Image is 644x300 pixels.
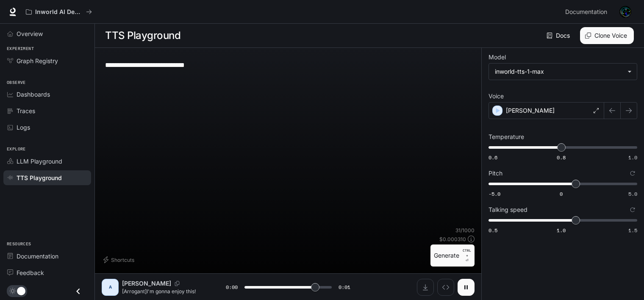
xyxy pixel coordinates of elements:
[3,249,91,264] a: Documentation
[226,283,238,292] span: 0:00
[17,123,30,132] span: Logs
[628,169,637,178] button: Reset to default
[105,27,180,44] h1: TTS Playground
[495,67,623,76] div: inworld-tts-1-max
[103,281,117,294] div: A
[557,227,566,234] span: 1.0
[506,106,555,115] p: [PERSON_NAME]
[3,53,91,68] a: Graph Registry
[17,268,44,277] span: Feedback
[455,227,475,234] p: 31 / 1000
[17,173,62,182] span: TTS Playground
[463,248,471,258] p: CTRL +
[171,281,183,286] button: Copy Voice ID
[439,236,466,243] p: $ 0.000310
[562,3,613,20] a: Documentation
[417,279,434,296] button: Download audio
[17,286,25,295] span: Dark mode toggle
[557,154,566,161] span: 0.8
[560,190,563,197] span: 0
[617,3,634,20] button: User avatar
[628,205,637,214] button: Reset to default
[17,90,50,99] span: Dashboards
[3,120,91,135] a: Logs
[489,134,524,140] p: Temperature
[565,7,607,17] span: Documentation
[489,190,500,197] span: -5.0
[489,154,497,161] span: 0.6
[437,279,454,296] button: Inspect
[3,26,91,41] a: Overview
[489,93,504,99] p: Voice
[489,207,527,213] p: Talking speed
[628,190,637,197] span: 5.0
[489,170,502,176] p: Pitch
[22,3,96,20] button: All workspaces
[17,157,62,166] span: LLM Playground
[3,170,91,185] a: TTS Playground
[17,252,58,261] span: Documentation
[430,244,475,267] button: GenerateCTRL +⏎
[3,103,91,118] a: Traces
[489,227,497,234] span: 0.5
[17,56,58,65] span: Graph Registry
[3,87,91,102] a: Dashboards
[628,227,637,234] span: 1.5
[628,154,637,161] span: 1.0
[3,154,91,169] a: LLM Playground
[580,27,634,44] button: Clone Voice
[122,279,171,288] p: [PERSON_NAME]
[69,283,88,300] button: Close drawer
[339,283,350,292] span: 0:01
[489,54,506,60] p: Model
[3,265,91,280] a: Feedback
[35,8,83,16] p: Inworld AI Demos
[463,248,471,263] p: ⏎
[17,29,43,38] span: Overview
[489,64,637,80] div: inworld-tts-1-max
[545,27,573,44] a: Docs
[17,106,35,115] span: Traces
[102,253,138,267] button: Shortcuts
[619,6,631,18] img: User avatar
[122,288,205,295] p: [Arrogant]I'm gonna enjoy this!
